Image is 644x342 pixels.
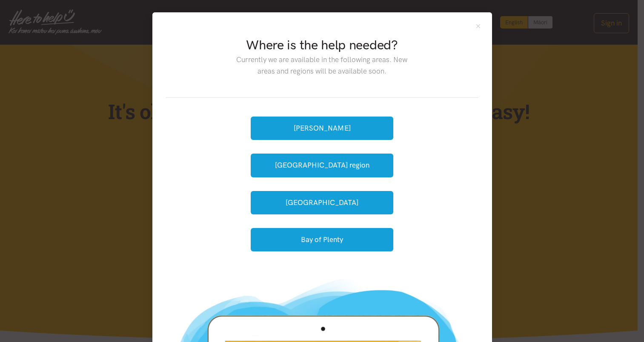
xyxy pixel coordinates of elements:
[251,117,393,140] button: [PERSON_NAME]
[251,228,393,251] button: Bay of Plenty
[475,23,482,30] button: Close
[251,191,393,214] button: [GEOGRAPHIC_DATA]
[251,154,393,177] button: [GEOGRAPHIC_DATA] region
[230,36,414,54] h2: Where is the help needed?
[230,54,414,77] p: Currently we are available in the following areas. New areas and regions will be available soon.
